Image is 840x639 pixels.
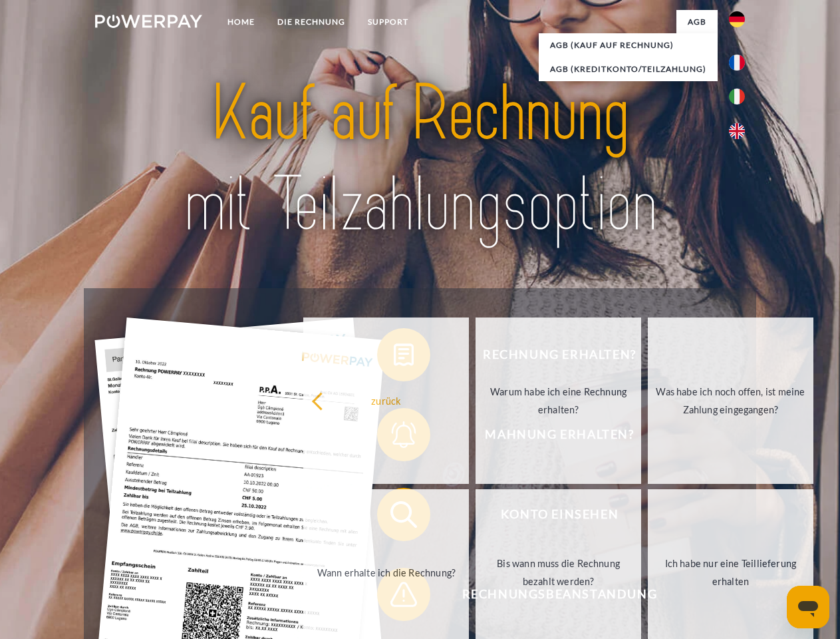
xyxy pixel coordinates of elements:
a: agb [676,10,718,34]
div: Wann erhalte ich die Rechnung? [311,563,461,581]
a: AGB (Kreditkonto/Teilzahlung) [539,57,718,81]
iframe: Schaltfläche zum Öffnen des Messaging-Fensters [787,586,829,628]
img: it [729,89,745,105]
a: DIE RECHNUNG [266,10,356,34]
div: zurück [311,391,461,409]
a: SUPPORT [356,10,420,34]
div: Warum habe ich eine Rechnung erhalten? [484,383,633,419]
img: title-powerpay_de.svg [127,64,713,255]
div: Ich habe nur eine Teillieferung erhalten [656,554,805,590]
img: de [729,11,745,27]
img: fr [729,55,745,71]
a: Was habe ich noch offen, ist meine Zahlung eingegangen? [648,318,813,484]
img: en [729,123,745,139]
div: Bis wann muss die Rechnung bezahlt werden? [484,554,633,590]
a: Home [216,10,266,34]
a: AGB (Kauf auf Rechnung) [539,33,718,57]
img: logo-powerpay-white.svg [95,15,202,28]
div: Was habe ich noch offen, ist meine Zahlung eingegangen? [656,383,805,419]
